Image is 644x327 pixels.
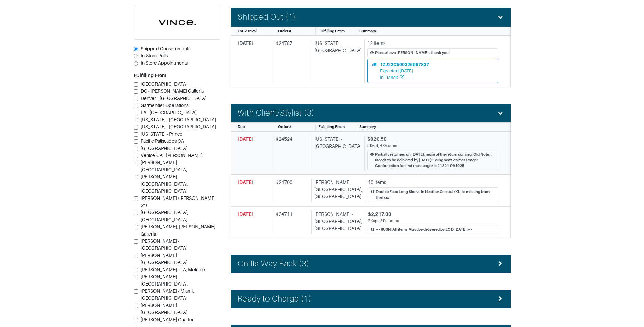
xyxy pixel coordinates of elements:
div: Please have [PERSON_NAME] - thank you! [375,50,450,56]
input: Pacific Paliscades CA [134,139,138,144]
div: Expected [DATE] [380,68,429,74]
span: [PERSON_NAME] - [GEOGRAPHIC_DATA] [141,238,187,251]
input: [PERSON_NAME] - Miami, [GEOGRAPHIC_DATA] [134,289,138,294]
span: Summary [359,29,376,33]
span: Shipped Consignments [141,46,190,51]
input: Denver - [GEOGRAPHIC_DATA] [134,97,138,101]
input: [US_STATE] - [GEOGRAPHIC_DATA] [134,125,138,130]
div: 10 Items [368,179,498,186]
div: # 24524 [273,136,309,170]
span: LA - [GEOGRAPHIC_DATA] [141,110,197,115]
img: cyAkLTq7csKWtL9WARqkkVaF.png [134,5,220,39]
span: Venice CA - [PERSON_NAME] [141,153,202,158]
span: [DATE] [238,211,253,217]
input: [GEOGRAPHIC_DATA], [GEOGRAPHIC_DATA] [134,211,138,215]
span: [PERSON_NAME]-[GEOGRAPHIC_DATA] [141,160,187,172]
input: [PERSON_NAME] ([PERSON_NAME] St.) [134,196,138,201]
span: [DATE] [238,40,253,46]
div: # 24787 [273,40,309,83]
span: [DATE] [238,179,253,185]
input: [PERSON_NAME][GEOGRAPHIC_DATA]. [134,275,138,279]
h4: With Client/Stylist (3) [238,108,314,118]
div: [US_STATE] - [GEOGRAPHIC_DATA] [312,136,362,170]
span: In Store Appointments [141,60,188,66]
input: In Store Appointments [134,61,138,66]
span: [PERSON_NAME] ([PERSON_NAME] St.) [141,195,216,208]
input: [PERSON_NAME]-[GEOGRAPHIC_DATA] [134,161,138,165]
span: DC - [PERSON_NAME] Galleria [141,88,204,94]
div: Partially returned on [DATE], more of the return coming. Old Note: Needs to be delivered by [DATE... [375,152,495,169]
span: [PERSON_NAME] Quarter [141,317,194,322]
a: 1ZJ22C500326567837Expected [DATE]In Transit [367,59,498,83]
span: Garmentier Operations [141,103,188,108]
input: [PERSON_NAME] Quarter [134,318,138,322]
div: # 24700 [273,179,309,202]
div: 7 Kept, 5 Returned [368,218,498,224]
input: [PERSON_NAME] - [GEOGRAPHIC_DATA] [134,239,138,244]
span: [PERSON_NAME]- [GEOGRAPHIC_DATA] [141,303,187,315]
span: [PERSON_NAME][GEOGRAPHIC_DATA]. [141,274,188,287]
span: [US_STATE] - [GEOGRAPHIC_DATA] [141,124,216,130]
input: [US_STATE] - [GEOGRAPHIC_DATA] [134,118,138,122]
h4: Ready to Charge (1) [238,294,312,304]
span: [US_STATE] - Prince [141,131,182,137]
span: [GEOGRAPHIC_DATA], [GEOGRAPHIC_DATA] [141,210,188,222]
input: DC - [PERSON_NAME] Galleria [134,89,138,94]
div: 3 Kept, 9 Returned [367,143,498,149]
input: Shipped Consignments [134,47,138,51]
div: **RUSH: All items Must be delivered by EOD [DATE]!** [376,227,473,233]
input: [GEOGRAPHIC_DATA] [134,147,138,151]
div: Double Face Long Sleeve in Heather Coastal (XL) is missing from the box [376,189,495,201]
div: 12 Items [367,40,498,47]
span: Summary [359,125,376,129]
span: [PERSON_NAME] - Miami, [GEOGRAPHIC_DATA] [141,288,194,301]
span: [DATE] [238,136,253,142]
span: Fulfilling From [318,29,345,33]
span: Order # [278,125,291,129]
span: [PERSON_NAME] - LA, Melrose [141,267,205,272]
input: [PERSON_NAME]- [GEOGRAPHIC_DATA] [134,304,138,308]
span: Denver - [GEOGRAPHIC_DATA] [141,96,206,101]
span: [PERSON_NAME], [PERSON_NAME] Galleria [141,224,215,237]
label: Fulfilling From [134,72,166,79]
input: [PERSON_NAME][GEOGRAPHIC_DATA] [134,254,138,258]
div: In Transit [380,74,429,81]
div: $820.50 [367,136,498,143]
input: Venice CA - [PERSON_NAME] [134,154,138,158]
span: Order # [278,29,291,33]
h4: On Its Way Back (3) [238,259,310,269]
div: $2,217.00 [368,211,498,218]
span: Est. Arrival [238,29,257,33]
span: [GEOGRAPHIC_DATA] [141,145,187,151]
div: [US_STATE] - [GEOGRAPHIC_DATA] [312,40,362,83]
input: [GEOGRAPHIC_DATA] [134,82,138,87]
span: [GEOGRAPHIC_DATA] [141,81,187,87]
h4: Shipped Out (1) [238,12,296,22]
span: [PERSON_NAME][GEOGRAPHIC_DATA] [141,253,187,265]
span: Pacific Paliscades CA [141,138,184,144]
input: In-Store Pulls [134,54,138,58]
span: [PERSON_NAME] - [GEOGRAPHIC_DATA], [GEOGRAPHIC_DATA] [141,174,188,194]
span: Due [238,125,245,129]
div: 1ZJ22C500326567837 [380,61,429,68]
input: [PERSON_NAME] - [GEOGRAPHIC_DATA], [GEOGRAPHIC_DATA] [134,175,138,179]
input: [PERSON_NAME] - LA, Melrose [134,268,138,272]
div: [PERSON_NAME] - [GEOGRAPHIC_DATA], [GEOGRAPHIC_DATA] [311,211,362,234]
span: In-Store Pulls [141,53,168,58]
input: [PERSON_NAME], [PERSON_NAME] Galleria [134,225,138,229]
input: LA - [GEOGRAPHIC_DATA] [134,111,138,115]
span: [US_STATE] - [GEOGRAPHIC_DATA] [141,117,216,122]
div: [PERSON_NAME] - [GEOGRAPHIC_DATA], [GEOGRAPHIC_DATA] [311,179,362,202]
div: # 24711 [273,211,309,234]
span: Fulfilling From [318,125,345,129]
input: [US_STATE] - Prince [134,132,138,137]
input: Garmentier Operations [134,104,138,108]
